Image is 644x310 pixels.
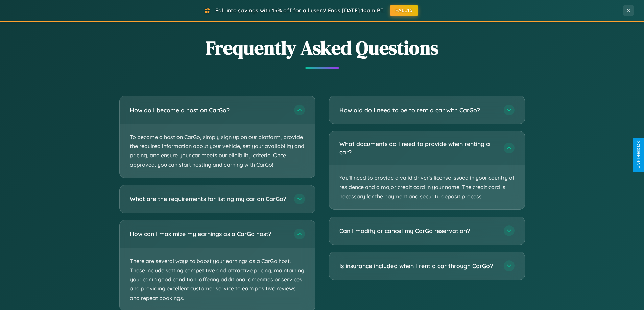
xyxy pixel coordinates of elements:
div: Give Feedback [636,141,641,169]
span: Fall into savings with 15% off for all users! Ends [DATE] 10am PT. [215,7,385,14]
p: To become a host on CarGo, simply sign up on our platform, provide the required information about... [120,124,315,178]
h3: How old do I need to be to rent a car with CarGo? [339,106,497,114]
h3: Can I modify or cancel my CarGo reservation? [339,227,497,235]
h2: Frequently Asked Questions [119,35,525,61]
h3: What documents do I need to provide when renting a car? [339,140,497,156]
h3: What are the requirements for listing my car on CarGo? [130,195,287,203]
h3: Is insurance included when I rent a car through CarGo? [339,262,497,270]
h3: How can I maximize my earnings as a CarGo host? [130,230,287,238]
p: You'll need to provide a valid driver's license issued in your country of residence and a major c... [329,165,525,209]
h3: How do I become a host on CarGo? [130,106,287,114]
button: FALL15 [390,5,418,16]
